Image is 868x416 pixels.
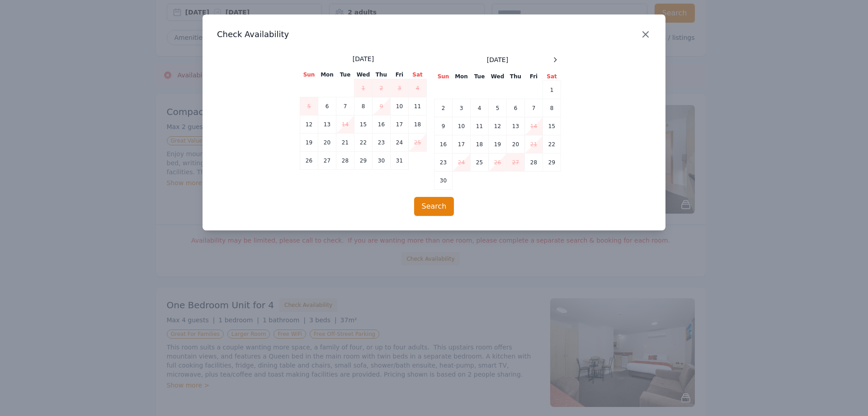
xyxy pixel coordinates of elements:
th: Sun [300,71,318,79]
td: 17 [453,135,471,153]
td: 21 [525,135,543,153]
td: 29 [354,152,373,170]
td: 19 [300,134,318,152]
td: 28 [525,153,543,172]
td: 10 [391,97,409,115]
td: 19 [489,135,507,153]
td: 25 [471,153,489,172]
td: 28 [336,152,354,170]
td: 15 [543,117,561,135]
td: 17 [391,115,409,134]
td: 15 [354,115,373,134]
td: 3 [391,79,409,97]
td: 25 [409,134,427,152]
td: 24 [391,134,409,152]
td: 18 [471,135,489,153]
td: 26 [489,153,507,172]
td: 26 [300,152,318,170]
td: 20 [318,134,336,152]
td: 12 [489,117,507,135]
th: Sat [543,72,561,81]
td: 6 [318,97,336,115]
td: 1 [354,79,373,97]
td: 13 [507,117,525,135]
th: Sun [434,72,453,81]
th: Sat [409,71,427,79]
td: 27 [507,153,525,172]
button: Search [414,197,454,216]
td: 9 [373,97,391,115]
th: Mon [318,71,336,79]
td: 2 [434,99,453,117]
td: 9 [434,117,453,135]
td: 24 [453,153,471,172]
td: 29 [543,153,561,172]
td: 16 [434,135,453,153]
th: Fri [525,72,543,81]
td: 14 [336,115,354,134]
td: 8 [543,99,561,117]
td: 12 [300,115,318,134]
th: Wed [489,72,507,81]
th: Wed [354,71,373,79]
td: 5 [489,99,507,117]
td: 21 [336,134,354,152]
td: 7 [336,97,354,115]
span: [DATE] [353,54,374,63]
th: Tue [336,71,354,79]
td: 30 [373,152,391,170]
span: [DATE] [487,55,508,64]
td: 22 [543,135,561,153]
th: Fri [391,71,409,79]
td: 14 [525,117,543,135]
td: 30 [434,172,453,190]
td: 2 [373,79,391,97]
td: 4 [471,99,489,117]
td: 18 [409,115,427,134]
td: 1 [543,81,561,99]
h3: Check Availability [217,29,651,40]
td: 11 [409,97,427,115]
th: Thu [373,71,391,79]
td: 3 [453,99,471,117]
td: 23 [373,134,391,152]
td: 4 [409,79,427,97]
td: 7 [525,99,543,117]
td: 11 [471,117,489,135]
td: 22 [354,134,373,152]
td: 23 [434,153,453,172]
td: 5 [300,97,318,115]
td: 8 [354,97,373,115]
td: 10 [453,117,471,135]
th: Tue [471,72,489,81]
td: 16 [373,115,391,134]
td: 31 [391,152,409,170]
td: 13 [318,115,336,134]
th: Thu [507,72,525,81]
th: Mon [453,72,471,81]
td: 6 [507,99,525,117]
td: 27 [318,152,336,170]
td: 20 [507,135,525,153]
